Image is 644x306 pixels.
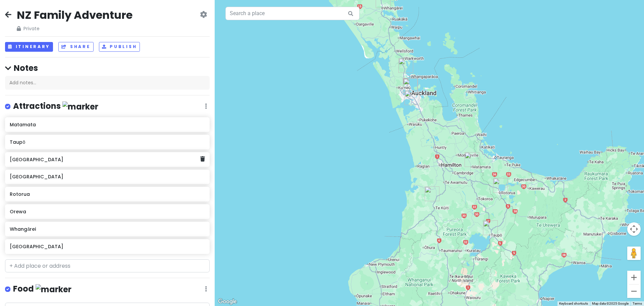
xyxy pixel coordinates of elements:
[36,284,71,295] img: marker
[13,283,71,295] h4: Food
[17,8,132,22] h2: NZ Family Adventure
[627,271,641,284] button: Zoom in
[465,152,479,167] div: Matamata
[403,78,418,93] div: Holiday Inn Express Auckland City Centre by IHG
[5,63,210,73] h4: Notes
[5,42,53,52] button: Itinerary
[10,191,205,197] h6: Rotorua
[10,139,205,145] h6: Taupō
[405,90,419,105] div: Auckland Airport
[10,226,205,232] h6: Whangārei
[216,297,238,306] img: Google
[17,25,132,32] span: Private
[627,222,641,236] button: Map camera controls
[493,178,508,193] div: Rotorua
[58,42,93,52] button: Share
[225,7,360,20] input: Search a place
[398,58,413,73] div: Orewa
[10,157,200,163] h6: [GEOGRAPHIC_DATA]
[13,101,98,112] h4: Attractions
[5,259,210,273] input: + Add place or address
[10,174,205,180] h6: [GEOGRAPHIC_DATA]
[10,244,205,250] h6: [GEOGRAPHIC_DATA]
[216,297,238,306] a: Open this area in Google Maps (opens a new window)
[633,302,642,305] a: Terms
[559,301,588,306] button: Keyboard shortcuts
[627,247,641,260] button: Drag Pegman onto the map to open Street View
[403,78,418,93] div: Rendezvous Heritage Hotel Auckland
[627,285,641,298] button: Zoom out
[99,42,140,52] button: Publish
[592,302,629,305] span: Map data ©2025 Google
[5,76,210,90] div: Add notes...
[10,209,205,215] h6: Orewa
[62,101,98,112] img: marker
[425,186,439,201] div: Woodlyn Park Motel
[10,122,205,128] h6: Matamata
[483,220,498,235] div: Taupō
[200,155,205,164] a: Delete place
